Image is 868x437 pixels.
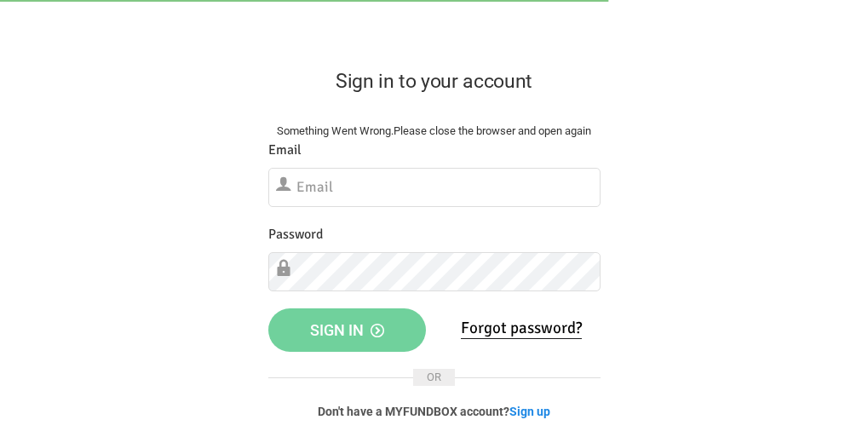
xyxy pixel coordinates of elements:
span: Sign in [310,321,384,339]
p: Don't have a MYFUNDBOX account? [268,403,601,420]
h2: Sign in to your account [268,66,601,96]
div: Something Went Wrong.Please close the browser and open again [268,123,601,140]
label: Email [268,140,302,161]
span: OR [413,369,455,386]
button: Sign in [268,308,426,353]
label: Password [268,224,323,245]
input: Email [268,168,601,207]
a: Forgot password? [461,318,582,339]
a: Sign up [509,405,550,418]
